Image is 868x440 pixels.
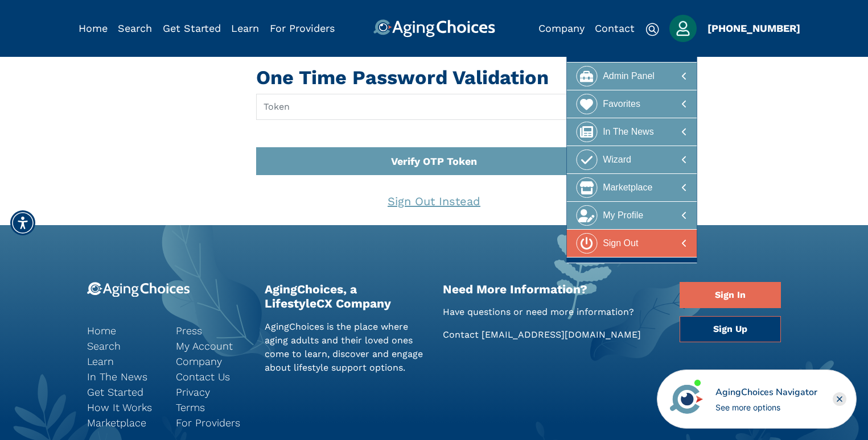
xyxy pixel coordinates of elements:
button: Verify OTP Token [256,147,612,175]
div: See more options [715,401,817,413]
h2: Need More Information? [443,282,663,296]
a: How It Works [87,400,159,415]
a: Search [87,338,159,354]
a: Favorites [566,90,697,118]
div: In The News [603,122,654,143]
a: Company [176,354,248,369]
a: Wizard [566,146,697,173]
a: My Profile [566,201,697,229]
a: For Providers [270,22,335,34]
a: Marketplace [566,173,697,201]
a: My Account [176,338,248,354]
p: AgingChoices is the place where aging adults and their loved ones come to learn, discover and eng... [265,320,426,375]
a: Sign Out Instead [378,186,490,216]
div: Admin Panel [603,66,655,87]
a: Get Started [87,384,159,400]
h2: AgingChoices, a LifestyleCX Company [265,282,426,310]
img: search-icon.svg [645,23,659,36]
a: Contact [595,22,635,34]
a: Sign Up [680,316,781,342]
div: Favorites [603,94,640,115]
a: Company [538,22,585,34]
div: Sign Out [603,233,638,254]
a: [PHONE_NUMBER] [707,22,800,34]
h1: One Time Password Validation [256,66,612,89]
img: 9-logo.svg [87,282,190,297]
div: My Profile [603,205,643,226]
img: user_avatar.jpg [669,15,697,42]
div: Marketplace [603,177,652,198]
a: Privacy [176,384,248,400]
a: For Providers [176,415,248,430]
a: Contact Us [176,369,248,384]
a: Home [87,323,159,338]
a: Admin Panel [566,62,697,90]
div: Popover trigger [118,19,152,38]
p: Have questions or need more information? [443,305,663,319]
div: Close [833,392,846,406]
a: In The News [566,118,697,146]
p: Contact [443,328,663,342]
div: Accessibility Menu [10,210,35,235]
a: Get Started [163,22,221,34]
input: Token [256,94,612,120]
a: Marketplace [87,415,159,430]
img: AgingChoices [373,19,495,38]
a: Learn [231,22,259,34]
a: [EMAIL_ADDRESS][DOMAIN_NAME] [482,329,641,340]
img: avatar [667,380,706,418]
div: Popover trigger [669,15,697,42]
div: AgingChoices Navigator [715,385,817,399]
a: In The News [87,369,159,384]
a: Learn [87,354,159,369]
a: Sign Out [566,229,697,258]
a: Press [176,323,248,338]
a: Sign In [680,282,781,308]
div: Wizard [603,150,631,171]
a: Search [118,22,152,34]
a: Terms [176,400,248,415]
a: Home [79,22,108,34]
